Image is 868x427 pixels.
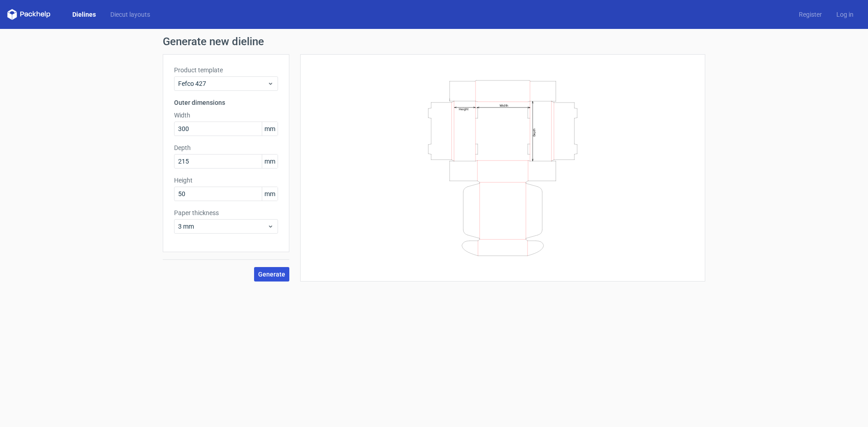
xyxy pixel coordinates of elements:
[174,143,278,152] label: Depth
[262,122,278,136] span: mm
[178,79,267,88] span: Fefco 427
[500,103,508,107] text: Width
[103,10,157,19] a: Diecut layouts
[254,267,289,282] button: Generate
[65,10,103,19] a: Dielines
[459,107,468,111] text: Height
[174,111,278,120] label: Width
[792,10,829,19] a: Register
[262,155,278,168] span: mm
[163,36,705,47] h1: Generate new dieline
[174,98,278,107] h3: Outer dimensions
[174,208,278,217] label: Paper thickness
[174,66,278,75] label: Product template
[262,187,278,201] span: mm
[174,176,278,185] label: Height
[533,128,536,136] text: Depth
[258,271,285,277] span: Generate
[178,222,267,231] span: 3 mm
[829,10,861,19] a: Log in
